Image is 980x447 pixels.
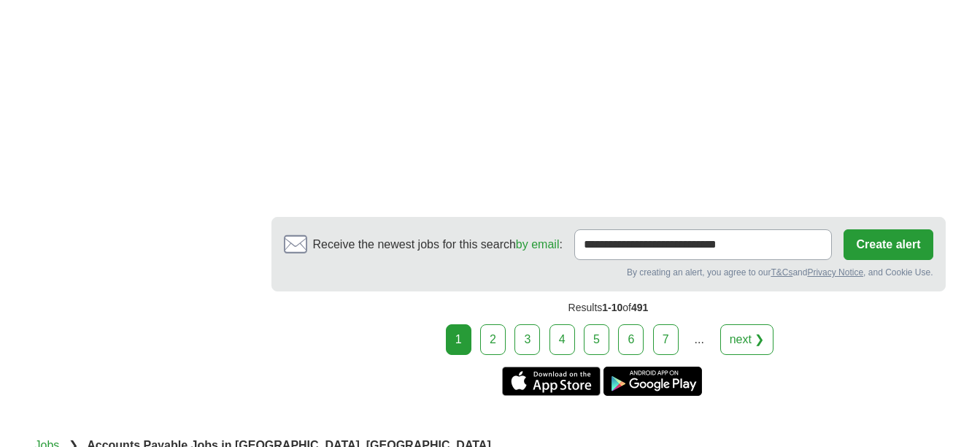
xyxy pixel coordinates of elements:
a: by email [516,238,560,251]
button: Create alert [844,229,933,260]
a: 6 [618,324,644,355]
span: 491 [631,302,648,313]
a: 2 [480,324,506,355]
span: 1-10 [602,302,622,313]
a: next ❯ [720,324,774,355]
span: Receive the newest jobs for this search : [313,236,563,253]
div: 1 [446,324,471,355]
a: T&Cs [771,267,792,278]
a: 7 [653,324,679,355]
div: By creating an alert, you agree to our and , and Cookie Use. [284,266,933,279]
a: 4 [549,324,575,355]
a: 3 [514,324,540,355]
a: 5 [584,324,609,355]
div: Results of [271,291,946,324]
a: Get the iPhone app [502,367,601,396]
div: ... [684,325,714,354]
a: Get the Android app [603,367,702,396]
a: Privacy Notice [807,267,863,278]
